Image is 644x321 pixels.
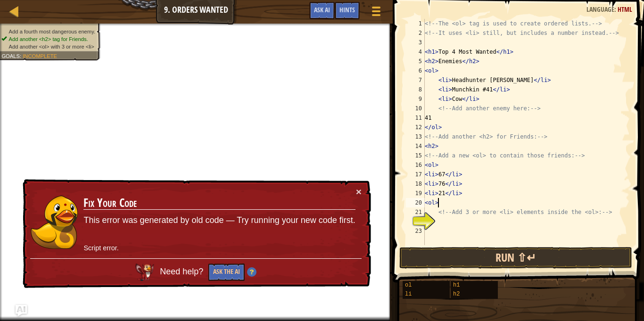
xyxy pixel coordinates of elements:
div: 11 [406,113,425,123]
div: 4 [406,47,425,57]
li: Add another <h2> tag for Friends. [1,35,95,43]
h3: Fix Your Code [84,195,356,212]
div: 22 [406,217,425,226]
span: : [20,53,23,59]
div: 3 [406,38,425,47]
span: h2 [453,291,460,297]
p: Script error. [83,241,355,255]
div: 17 [406,170,425,179]
div: 16 [406,160,425,170]
div: 13 [406,132,425,141]
div: 18 [406,179,425,189]
div: 21 [406,207,425,217]
button: × [356,189,363,199]
span: : [614,5,618,14]
div: 2 [406,28,425,38]
div: 7 [406,75,425,85]
span: Need help? [159,266,205,277]
div: 19 [406,189,425,198]
span: Add a fourth most dangerous enemy. [9,28,95,34]
img: AI [135,263,154,280]
img: Hint [247,268,256,278]
span: h1 [453,282,460,288]
span: Language [586,5,614,14]
div: 23 [406,226,425,236]
button: Show game menu [364,2,388,24]
li: Add a fourth most dangerous enemy. [1,28,95,35]
div: 15 [406,151,425,160]
span: HTML [618,5,632,14]
button: Ask AI [309,2,335,19]
div: 20 [406,198,425,207]
span: Goals [1,53,20,59]
button: Ask AI [16,305,27,316]
span: li [405,291,412,297]
div: 12 [406,123,425,132]
span: Hints [339,5,355,14]
div: 9 [406,94,425,104]
div: 1 [406,19,425,28]
span: Add another <ol> with 3 or more <li> [9,43,94,49]
div: 6 [406,66,425,75]
div: 5 [406,57,425,66]
span: Add another <h2> tag for Friends. [9,36,88,42]
div: 14 [406,141,425,151]
img: duck_okar.png [31,193,79,247]
span: ol [405,282,412,288]
button: Ask the AI [208,263,245,281]
div: 8 [406,85,425,94]
p: This error was generated by old code — Try running your new code first. [84,213,356,229]
div: 10 [406,104,425,113]
span: Incomplete [23,53,57,59]
li: Add another <ol> with 3 or more <li> [1,43,95,50]
span: Ask AI [314,5,330,14]
button: Run ⇧↵ [399,247,632,269]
